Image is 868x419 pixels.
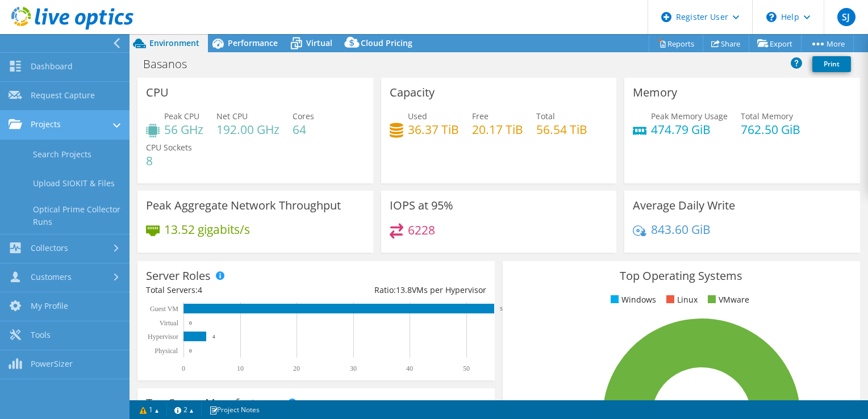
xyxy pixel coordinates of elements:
h3: CPU [146,86,169,99]
li: Linux [663,294,698,306]
text: 30 [350,364,357,372]
text: Hypervisor [148,333,178,341]
a: 1 [132,403,167,417]
span: Virtual [306,37,332,48]
h3: Average Daily Write [633,199,735,212]
h3: Memory [633,86,677,99]
h4: 56 GHz [164,123,203,136]
text: Virtual [160,319,179,327]
span: Total [536,111,555,121]
h4: 36.37 TiB [408,123,459,136]
text: 40 [406,364,413,372]
a: 2 [166,403,202,417]
h3: IOPS at 95% [390,199,453,212]
h3: Capacity [390,86,435,99]
text: 0 [189,320,192,326]
h4: 8 [146,154,192,167]
h4: 56.54 TiB [536,123,587,136]
h4: 192.00 GHz [216,123,279,136]
span: CPU Sockets [146,142,192,153]
span: Peak Memory Usage [651,111,728,121]
h1: Basanos [138,58,205,70]
h3: Top Operating Systems [511,270,852,282]
text: Physical [155,347,178,355]
span: 4 [198,284,202,295]
li: VMware [705,294,749,306]
h4: 843.60 GiB [651,223,711,236]
a: Export [749,35,802,52]
span: Cores [293,111,314,121]
text: 10 [237,364,244,372]
div: Total Servers: [146,284,316,296]
text: 20 [293,364,300,372]
span: Used [408,111,427,121]
span: Free [472,111,489,121]
h3: Peak Aggregate Network Throughput [146,199,341,212]
a: Share [703,35,749,52]
h4: 762.50 GiB [741,123,800,136]
svg: \n [766,12,777,22]
span: SJ [837,8,856,26]
a: Reports [649,35,703,52]
li: Windows [608,294,656,306]
span: Performance [228,37,278,48]
span: Environment [149,37,199,48]
text: 50 [463,364,470,372]
span: Net CPU [216,111,248,121]
h4: 20.17 TiB [472,123,523,136]
text: 4 [212,334,215,340]
text: 0 [189,348,192,354]
a: More [801,35,854,52]
span: Cloud Pricing [361,37,412,48]
text: Guest VM [150,305,178,313]
span: Total Memory [741,111,793,121]
span: 13.8 [396,284,412,295]
h3: Top Server Manufacturers [146,397,283,409]
h4: 13.52 gigabits/s [164,223,250,236]
span: Peak CPU [164,111,199,121]
h4: 6228 [408,224,435,236]
h4: 64 [293,123,314,136]
text: 0 [182,364,185,372]
a: Project Notes [201,403,268,417]
a: Print [812,56,851,72]
h4: 474.79 GiB [651,123,728,136]
h3: Server Roles [146,270,211,282]
div: Ratio: VMs per Hypervisor [316,284,486,296]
